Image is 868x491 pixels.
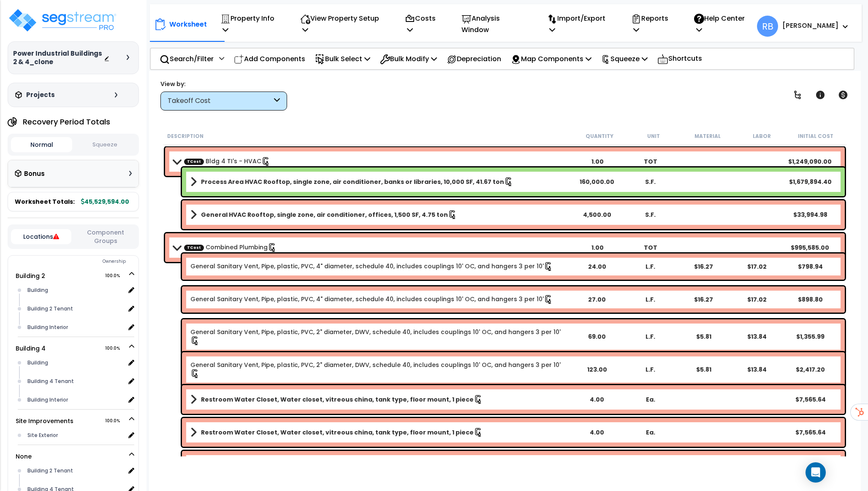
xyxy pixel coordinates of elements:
small: Quantity [586,133,613,140]
div: 160,000.00 [571,178,623,186]
h3: Projects [26,91,55,99]
div: 24.00 [571,262,623,271]
a: Assembly Title [190,394,570,405]
a: Custom Item [184,243,277,252]
div: Depreciation [442,49,506,69]
a: Building 4 100.0% [16,344,46,353]
div: 4.00 [571,395,623,404]
div: S.F. [625,178,676,186]
div: Building 2 Tenant [25,466,125,476]
div: $17.02 [732,295,783,304]
div: $1,679,894.40 [785,178,836,186]
p: Analysis Window [461,13,529,35]
span: RB [757,16,778,37]
div: 123.00 [571,365,623,374]
div: 4.00 [571,428,623,437]
div: L.F. [625,295,676,304]
div: Ownership [25,256,138,267]
a: Building 2 100.0% [16,272,45,280]
p: Shortcuts [657,53,702,65]
small: Labor [753,133,771,140]
div: $898.80 [785,295,836,304]
div: View by: [160,80,287,88]
b: General HVAC Rooftop, single zone, air conditioner, offices, 1,500 SF, 4.75 ton [201,210,448,219]
div: Site Exterior [25,430,125,440]
div: TOT [624,157,678,166]
p: Bulk Select [315,53,370,65]
div: $5.81 [678,365,730,374]
b: Process Area HVAC Rooftop, single zone, air conditioner, banks or libraries, 10,000 SF, 41.67 ton [201,178,504,186]
p: Map Components [511,53,591,65]
img: logo_pro_r.png [8,8,117,33]
div: $2,417.20 [785,365,836,374]
div: $16.27 [678,262,730,271]
small: Unit [647,133,660,140]
div: Ea. [625,395,676,404]
a: Individual Item [190,328,570,345]
div: L.F. [625,262,676,271]
a: Assembly Title [190,176,570,188]
p: View Property Setup [300,13,387,35]
div: $13.84 [732,365,783,374]
b: [PERSON_NAME] [782,21,838,30]
div: 27.00 [571,295,623,304]
div: $17.02 [732,262,783,271]
a: Individual Item [190,262,553,271]
div: S.F. [625,210,676,219]
div: 1.00 [571,157,624,166]
p: Depreciation [447,53,501,65]
div: Open Intercom Messenger [806,462,826,483]
small: Material [694,133,721,140]
h3: Power Industrial Buildings 2 & 4_clone [13,49,104,66]
div: $13.84 [732,332,783,341]
div: Takeoff Cost [168,96,272,106]
h3: Bonus [24,170,45,178]
button: Squeeze [74,138,136,152]
small: Description [167,133,203,140]
div: Building 4 Tenant [25,376,125,386]
p: Import/Export [547,13,613,35]
p: Squeeze [601,53,648,65]
p: Help Center [694,13,752,35]
div: 69.00 [571,332,623,341]
div: Building [25,285,125,295]
button: Component Groups [76,228,136,245]
span: TCost [184,244,204,251]
div: $16.27 [678,295,730,304]
span: Worksheet Totals: [15,197,75,206]
a: Site Improvements 100.0% [16,417,73,425]
a: Individual Item [190,295,553,304]
div: $1,355.99 [785,332,836,341]
div: $7,565.64 [785,395,836,404]
button: Normal [11,137,72,152]
div: $7,565.64 [785,428,836,437]
div: Building Interior [25,395,125,405]
div: $1,249,090.00 [784,157,837,166]
span: TCost [184,158,204,165]
p: Reports [631,13,676,35]
a: Individual Item [190,361,570,378]
p: Add Components [234,53,305,65]
span: 100.0% [105,416,127,426]
p: Property Info [220,13,282,35]
a: Assembly Title [190,426,570,438]
div: Building 2 Tenant [25,304,125,314]
span: 100.0% [105,343,127,353]
p: Worksheet [169,19,207,30]
div: TOT [624,243,678,252]
div: 4,500.00 [571,210,623,219]
div: $798.94 [785,262,836,271]
div: Building [25,358,125,368]
a: None [16,452,32,461]
p: Bulk Modify [380,53,437,65]
p: Search/Filter [160,53,214,65]
div: Building Interior [25,322,125,332]
div: $5.81 [678,332,730,341]
div: 1.00 [571,243,624,252]
button: Locations [11,229,71,244]
p: Costs [405,13,443,35]
div: L.F. [625,365,676,374]
div: $995,585.00 [784,243,837,252]
b: 45,529,594.00 [81,197,129,206]
small: Initial Cost [798,133,833,140]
